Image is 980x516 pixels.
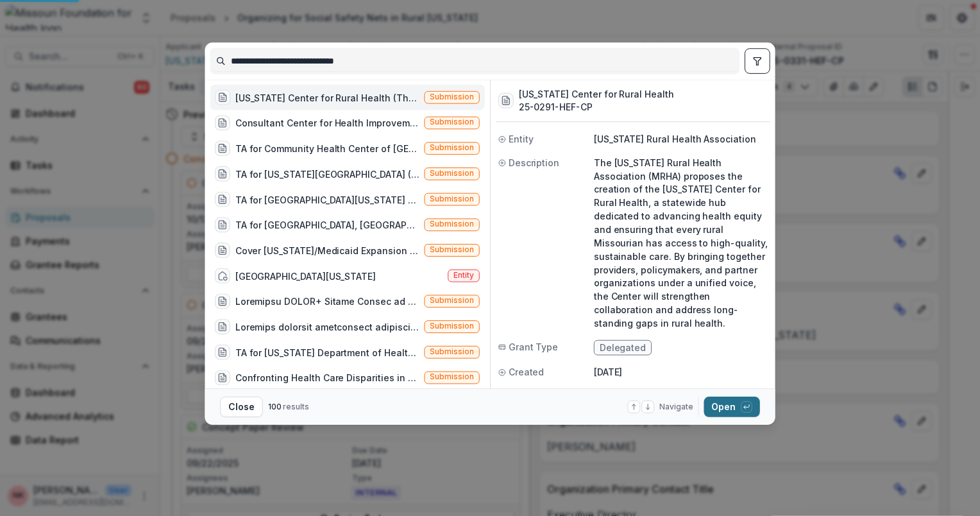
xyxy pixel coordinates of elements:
span: Submission [430,143,474,152]
div: TA for [US_STATE] Department of Health and Senior Services (TA for [US_STATE] Department of Healt... [235,345,419,359]
button: Close [220,397,262,417]
div: Consultant Center for Health Improvement will work with the organization Northeast [US_STATE] Rur... [235,116,419,130]
span: Entity [453,271,474,280]
div: [GEOGRAPHIC_DATA][US_STATE] [235,269,376,282]
div: TA for Community Health Center of [GEOGRAPHIC_DATA][US_STATE] (MoCAP technical assistance for Com... [235,142,419,155]
span: Entity [509,132,534,146]
span: Submission [430,194,474,203]
div: [US_STATE] Center for Rural Health (The [US_STATE] Rural Health Association (MRHA) proposes the c... [235,90,419,104]
span: Submission [430,245,474,254]
h3: 25-0291-HEF-CP [519,101,674,114]
span: Submission [430,373,474,382]
span: Submission [430,347,474,356]
span: Submission [430,118,474,127]
span: Created [509,365,545,379]
div: TA for [GEOGRAPHIC_DATA], [GEOGRAPHIC_DATA], [US_STATE] Ozarks Community Health, and Your Communi... [235,218,419,232]
p: [DATE] [594,365,768,379]
span: Grant Type [509,340,558,354]
span: Description [509,156,559,169]
span: Submission [430,219,474,228]
div: Loremipsu DOLOR+ Sitame Consec ad Elits Doeiusmod Temporin (Utl etdolo magnaa enima, Min VEN Quis... [235,295,419,308]
div: TA for [GEOGRAPHIC_DATA][US_STATE] HRSA application due [DATE]. (Grant consultation to [GEOGRAPHI... [235,193,419,206]
span: Submission [430,92,474,101]
div: Cover [US_STATE]/Medicaid Expansion & Rural Unhoused Call Centers ([US_STATE] Foundation for Heal... [235,243,419,257]
button: Open [704,397,759,417]
div: Loremips dolorsit ametconsect adipisci elitseddo eiusmo tempori ut laboreet dol magna aliquaen ad... [235,320,419,333]
span: Submission [430,297,474,305]
span: Submission [430,169,474,178]
div: TA for [US_STATE][GEOGRAPHIC_DATA] (Write Leadership LLC ([PERSON_NAME]) to work with [US_STATE] ... [235,167,419,180]
span: 100 [268,402,282,411]
span: results [283,402,309,411]
span: Navigate [659,401,693,413]
p: [US_STATE] Rural Health Association [594,132,768,146]
button: toggle filters [745,48,770,74]
div: Confronting Health Care Disparities in Rural and Urban [US_STATE] (Confronting Health Care Dispar... [235,371,419,384]
p: The [US_STATE] Rural Health Association (MRHA) proposes the creation of the [US_STATE] Center for... [594,156,768,330]
span: Delegated [600,342,646,353]
span: Submission [430,322,474,331]
h3: [US_STATE] Center for Rural Health [519,87,674,101]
